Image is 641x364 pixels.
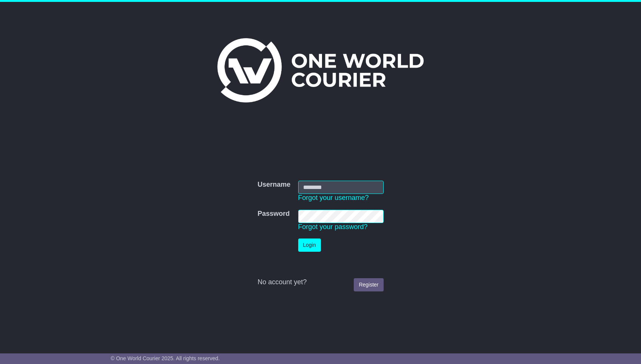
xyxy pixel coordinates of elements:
[257,181,290,189] label: Username
[111,355,220,361] span: © One World Courier 2025. All rights reserved.
[298,223,368,231] a: Forgot your password?
[257,210,290,218] label: Password
[298,194,369,201] a: Forgot your username?
[354,278,383,291] a: Register
[217,38,424,102] img: One World
[298,239,321,252] button: Login
[257,278,383,287] div: No account yet?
